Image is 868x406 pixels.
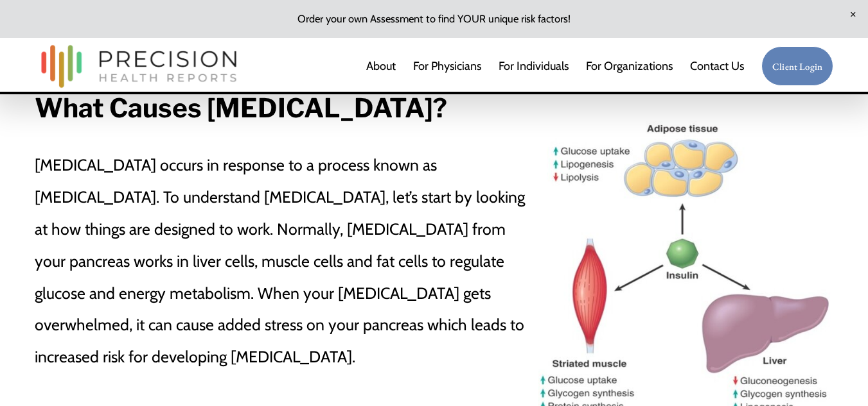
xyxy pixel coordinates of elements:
strong: What Causes [MEDICAL_DATA]? [35,92,447,124]
a: About [366,53,396,79]
iframe: Chat Widget [804,344,868,406]
span: For Organizations [586,55,673,78]
p: [MEDICAL_DATA] occurs in response to a process known as [MEDICAL_DATA]. To understand [MEDICAL_DA... [35,149,531,373]
a: Client Login [761,46,833,87]
img: Precision Health Reports [35,39,243,94]
a: Contact Us [690,53,744,79]
a: folder dropdown [586,53,673,79]
a: For Individuals [499,53,569,79]
a: For Physicians [413,53,481,79]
